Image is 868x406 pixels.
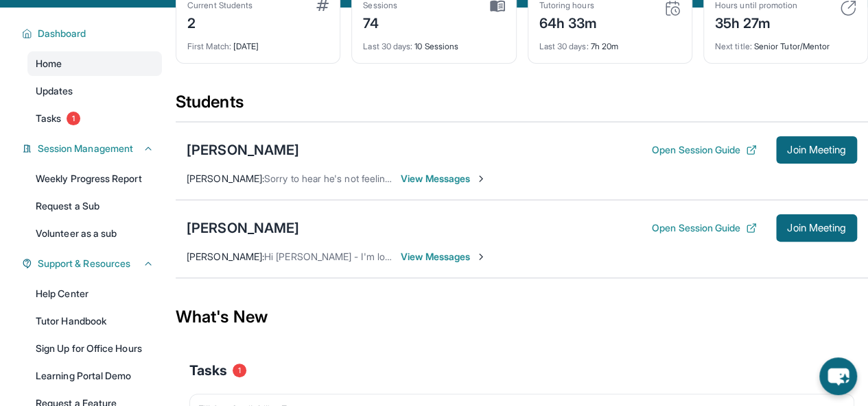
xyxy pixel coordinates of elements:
a: Tutor Handbook [27,309,162,333]
div: [PERSON_NAME] [187,140,299,160]
button: chat-button [819,357,857,395]
a: Learning Portal Demo [27,364,162,388]
div: What's New [176,287,868,347]
button: Session Management [32,142,154,155]
img: Chevron-Right [476,173,486,184]
span: 1 [233,364,246,377]
span: Hi [PERSON_NAME] - I'm looking forward to tutoring [PERSON_NAME]. Do you want to start [DATE] or ... [264,251,760,262]
a: Request a Sub [27,194,162,218]
span: Tasks [36,112,61,125]
a: Help Center [27,281,162,306]
span: Tasks [189,361,227,380]
span: Session Management [38,142,133,155]
button: Support & Resources [32,257,154,270]
span: Home [36,57,62,71]
span: Support & Resources [38,257,130,270]
a: Updates [27,79,162,103]
div: [PERSON_NAME] [187,218,299,238]
div: Students [176,91,868,121]
div: 7h 20m [539,33,681,52]
div: Senior Tutor/Mentor [715,33,856,52]
a: Volunteer as a sub [27,221,162,246]
a: Weekly Progress Report [27,166,162,191]
span: [PERSON_NAME] : [187,173,264,184]
a: Tasks1 [27,106,162,131]
a: Sign Up for Office Hours [27,336,162,361]
div: 2 [187,11,253,33]
div: [DATE] [187,33,329,52]
span: 1 [67,112,80,125]
span: [PERSON_NAME] : [187,251,264,262]
button: Open Session Guide [652,143,757,157]
button: Open Session Guide [652,221,757,235]
button: Dashboard [32,27,154,40]
span: Last 30 days : [539,41,589,51]
button: Join Meeting [776,136,857,164]
img: Chevron-Right [476,251,486,262]
span: View Messages [401,250,486,264]
div: 64h 33m [539,11,598,33]
a: Home [27,51,162,76]
span: Updates [36,84,73,98]
div: 10 Sessions [363,33,504,52]
span: Join Meeting [787,224,846,232]
span: Join Meeting [787,146,846,154]
span: First Match : [187,41,231,51]
span: View Messages [401,172,486,186]
span: Next title : [715,41,752,51]
div: 74 [363,11,397,33]
span: Dashboard [38,27,86,40]
span: Last 30 days : [363,41,412,51]
div: 35h 27m [715,11,797,33]
button: Join Meeting [776,214,857,242]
